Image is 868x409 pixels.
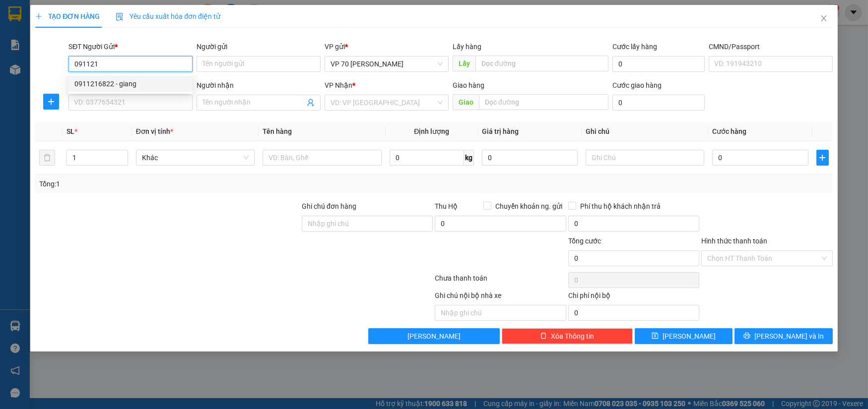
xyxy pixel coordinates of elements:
[434,273,567,290] div: Chưa thanh toán
[568,290,699,305] div: Chi phí nội bộ
[368,328,499,344] button: [PERSON_NAME]
[116,12,220,20] span: Yêu cầu xuất hóa đơn điện tử
[39,150,55,166] button: delete
[652,332,659,340] span: save
[701,237,767,245] label: Hình thức thanh toán
[453,94,479,110] span: Giao
[612,43,657,51] label: Cước lấy hàng
[540,332,547,340] span: delete
[302,216,433,232] input: Ghi chú đơn hàng
[743,332,750,340] span: printer
[39,178,335,189] div: Tổng: 1
[817,154,828,162] span: plus
[35,12,100,20] span: TẠO ĐƠN HÀNG
[612,56,704,72] input: Cước lấy hàng
[586,150,705,166] input: Ghi Chú
[435,290,566,305] div: Ghi chú nội bộ nhà xe
[67,127,74,135] span: SL
[453,56,475,71] span: Lấy
[464,150,474,166] span: kg
[302,202,356,210] label: Ghi chú đơn hàng
[568,237,601,245] span: Tổng cước
[136,127,173,135] span: Đơn vị tính
[263,127,292,135] span: Tên hàng
[44,98,59,106] span: plus
[635,328,733,344] button: save[PERSON_NAME]
[576,201,665,212] span: Phí thu hộ khách nhận trả
[502,328,633,344] button: deleteXóa Thông tin
[712,127,746,135] span: Cước hàng
[582,122,709,141] th: Ghi chú
[197,41,321,52] div: Người gửi
[491,201,566,212] span: Chuyển khoản ng. gửi
[116,13,124,21] img: icon
[612,95,704,111] input: Cước giao hàng
[43,94,59,110] button: plus
[435,202,458,210] span: Thu Hộ
[407,331,461,342] span: [PERSON_NAME]
[331,57,443,71] span: VP 70 Nguyễn Hoàng
[810,5,838,33] button: Close
[68,41,193,52] div: SĐT Người Gửi
[820,14,828,22] span: close
[734,328,832,344] button: printer[PERSON_NAME] và In
[754,331,824,342] span: [PERSON_NAME] và In
[816,150,829,166] button: plus
[307,99,315,107] span: user-add
[482,150,578,166] input: 0
[612,81,662,89] label: Cước giao hàng
[414,127,449,135] span: Định lượng
[475,56,608,71] input: Dọc đường
[263,150,382,166] input: VD: Bàn, Ghế
[325,41,449,52] div: VP gửi
[479,94,608,110] input: Dọc đường
[453,81,484,89] span: Giao hàng
[35,13,42,20] span: plus
[74,78,187,89] div: 0911216822 - giang
[709,41,833,52] div: CMND/Passport
[197,80,321,91] div: Người nhận
[663,331,716,342] span: [PERSON_NAME]
[453,43,481,51] span: Lấy hàng
[551,331,594,342] span: Xóa Thông tin
[68,76,193,92] div: 0911216822 - giang
[325,81,352,89] span: VP Nhận
[142,150,249,165] span: Khác
[482,127,519,135] span: Giá trị hàng
[435,305,566,321] input: Nhập ghi chú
